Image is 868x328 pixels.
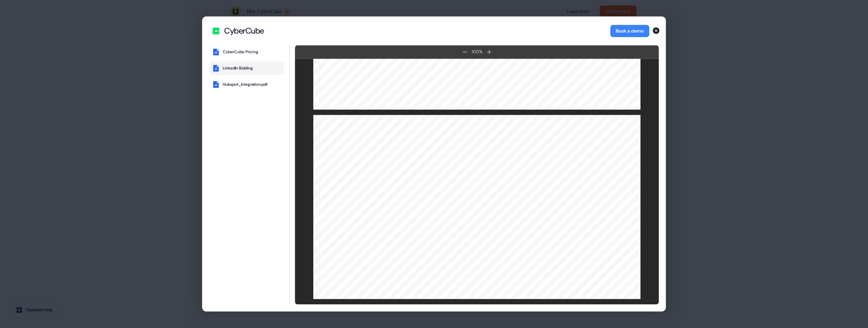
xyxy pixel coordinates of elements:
[610,25,649,37] button: Book a demo
[470,49,484,56] div: 100 %
[209,45,284,59] button: CyberCube Pricing
[223,49,258,55] div: CyberCube Pricing
[209,61,284,75] button: LinkedIn Bidding
[223,82,268,87] div: Hubspot_Integration.pdf
[224,26,264,36] div: CyberCube
[209,78,284,91] button: Hubspot_Integration.pdf
[223,65,253,71] div: LinkedIn Bidding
